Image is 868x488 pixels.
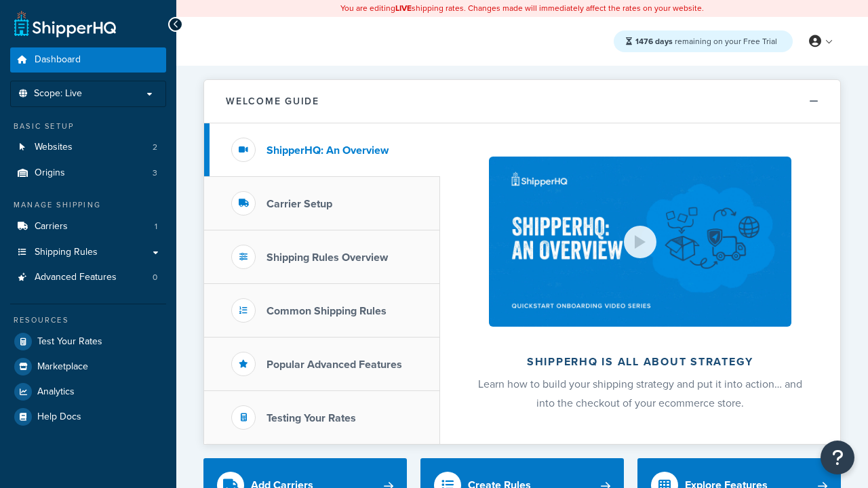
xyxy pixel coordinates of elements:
[10,135,166,160] a: Websites2
[10,47,166,73] a: Dashboard
[153,272,157,283] span: 0
[10,214,166,239] li: Carriers
[35,247,98,258] span: Shipping Rules
[204,80,840,123] button: Welcome Guide
[10,265,166,290] a: Advanced Features0
[267,359,402,371] h3: Popular Advanced Features
[10,329,166,354] a: Test Your Rates
[267,412,356,424] h3: Testing Your Rates
[37,336,102,348] span: Test Your Rates
[37,411,81,423] span: Help Docs
[155,221,157,232] span: 1
[635,35,673,47] strong: 1476 days
[10,161,166,186] li: Origins
[476,356,804,368] h2: ShipperHQ is all about strategy
[10,405,166,429] a: Help Docs
[10,265,166,290] li: Advanced Features
[35,167,65,179] span: Origins
[10,314,166,326] div: Resources
[37,386,75,398] span: Analytics
[10,161,166,186] a: Origins3
[10,380,166,404] a: Analytics
[10,354,166,379] a: Marketplace
[10,214,166,239] a: Carriers1
[37,361,88,373] span: Marketplace
[489,157,791,327] img: ShipperHQ is all about strategy
[10,135,166,160] li: Websites
[34,88,82,100] span: Scope: Live
[395,2,412,14] b: LIVE
[635,35,777,47] span: remaining on your Free Trial
[226,96,319,106] h2: Welcome Guide
[35,54,81,66] span: Dashboard
[35,142,73,153] span: Websites
[267,251,388,264] h3: Shipping Rules Overview
[35,272,117,283] span: Advanced Features
[153,167,157,179] span: 3
[10,240,166,265] a: Shipping Rules
[267,144,389,157] h3: ShipperHQ: An Overview
[10,121,166,132] div: Basic Setup
[267,305,387,317] h3: Common Shipping Rules
[478,376,802,411] span: Learn how to build your shipping strategy and put it into action… and into the checkout of your e...
[10,199,166,211] div: Manage Shipping
[153,142,157,153] span: 2
[821,441,854,474] button: Open Resource Center
[267,198,332,210] h3: Carrier Setup
[35,221,68,232] span: Carriers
